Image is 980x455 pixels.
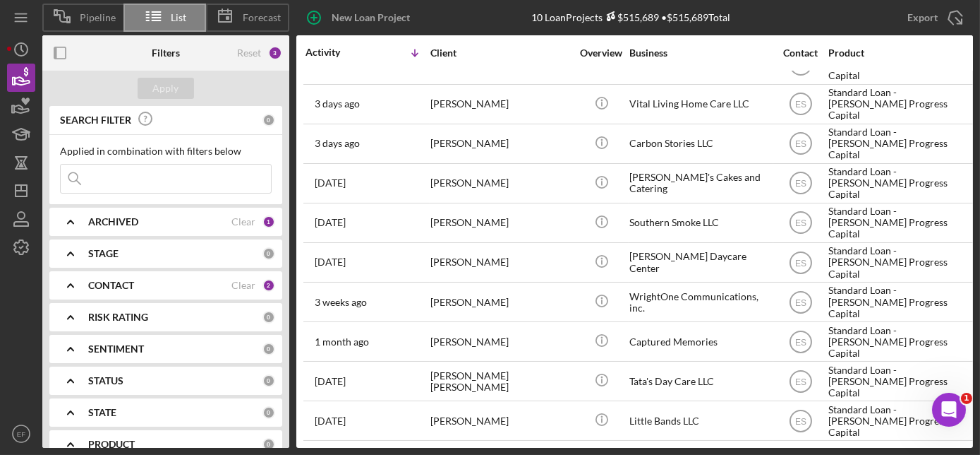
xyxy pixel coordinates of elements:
[88,312,148,323] b: RISK RATING
[138,78,194,99] button: Apply
[828,85,969,123] div: Standard Loan - [PERSON_NAME] Progress Capital
[430,204,571,242] div: [PERSON_NAME]
[629,125,770,162] div: Carbon Stories LLC
[629,402,770,439] div: Little Bands LLC
[828,283,969,321] div: Standard Loan - [PERSON_NAME] Progress Capital
[629,283,770,321] div: WrightOne Communications, inc.
[262,247,275,260] div: 0
[60,114,131,126] b: SEARCH FILTER
[828,402,969,439] div: Standard Loan - [PERSON_NAME] Progress Capital
[268,46,282,60] div: 3
[907,4,938,32] div: Export
[828,47,969,59] div: Product
[80,12,116,23] span: Pipeline
[262,279,275,292] div: 2
[629,85,770,123] div: Vital Living Home Care LLC
[262,311,275,324] div: 0
[794,416,806,426] text: ES
[262,374,275,387] div: 0
[828,244,969,281] div: Standard Loan - [PERSON_NAME] Progress Capital
[88,375,123,386] b: STATUS
[315,256,346,268] time: 2025-08-17 00:45
[629,47,770,59] div: Business
[893,4,973,32] button: Export
[17,430,25,438] text: EF
[961,393,972,404] span: 1
[243,12,281,23] span: Forecast
[828,204,969,242] div: Standard Loan - [PERSON_NAME] Progress Capital
[306,47,368,58] div: Activity
[88,343,144,355] b: SENTIMENT
[629,165,770,202] div: [PERSON_NAME]'s Cakes and Catering
[430,283,571,321] div: [PERSON_NAME]
[932,393,966,427] iframe: Intercom live chat
[603,11,660,23] div: $515,689
[315,415,346,427] time: 2025-06-30 20:24
[629,323,770,360] div: Captured Memories
[430,125,571,162] div: [PERSON_NAME]
[629,204,770,242] div: Southern Smoke LLC
[794,139,806,149] text: ES
[430,323,571,360] div: [PERSON_NAME]
[262,343,275,355] div: 0
[430,402,571,439] div: [PERSON_NAME]
[315,336,369,348] time: 2025-07-23 04:13
[153,78,179,99] div: Apply
[60,146,272,157] div: Applied in combination with filters below
[262,215,275,228] div: 1
[262,406,275,419] div: 0
[794,100,806,110] text: ES
[774,47,827,59] div: Contact
[231,216,255,227] div: Clear
[315,297,367,308] time: 2025-08-11 11:23
[629,244,770,281] div: [PERSON_NAME] Daycare Center
[237,47,261,59] div: Reset
[88,248,119,259] b: STAGE
[262,114,275,126] div: 0
[88,439,135,450] b: PRODUCT
[231,280,255,291] div: Clear
[828,323,969,360] div: Standard Loan - [PERSON_NAME] Progress Capital
[332,4,410,32] div: New Loan Project
[828,165,969,202] div: Standard Loan - [PERSON_NAME] Progress Capital
[430,165,571,202] div: [PERSON_NAME]
[171,12,187,23] span: List
[794,337,806,347] text: ES
[430,85,571,123] div: [PERSON_NAME]
[430,362,571,400] div: [PERSON_NAME] [PERSON_NAME]
[828,362,969,400] div: Standard Loan - [PERSON_NAME] Progress Capital
[794,377,806,386] text: ES
[315,177,346,189] time: 2025-08-22 18:51
[296,4,424,32] button: New Loan Project
[315,138,360,149] time: 2025-08-26 14:37
[430,47,571,59] div: Client
[794,258,806,268] text: ES
[315,98,360,110] time: 2025-08-26 15:06
[152,47,180,59] b: Filters
[262,438,275,451] div: 0
[532,11,731,23] div: 10 Loan Projects • $515,689 Total
[794,218,806,228] text: ES
[794,179,806,189] text: ES
[315,376,346,387] time: 2025-07-08 06:56
[88,280,134,291] b: CONTACT
[88,407,116,418] b: STATE
[7,420,35,448] button: EF
[430,244,571,281] div: [PERSON_NAME]
[88,216,138,227] b: ARCHIVED
[794,297,806,307] text: ES
[575,47,628,59] div: Overview
[828,125,969,162] div: Standard Loan - [PERSON_NAME] Progress Capital
[315,217,346,228] time: 2025-08-20 13:53
[629,362,770,400] div: Tata's Day Care LLC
